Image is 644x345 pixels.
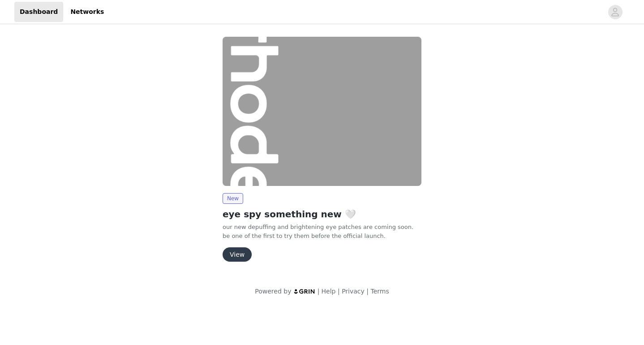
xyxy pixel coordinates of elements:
a: Networks [65,2,109,22]
span: New [223,193,243,204]
span: Powered by [255,288,291,295]
a: Help [322,288,336,295]
p: our new depuffing and brightening eye patches are coming soon. be one of the first to try them be... [223,223,421,240]
span: | [338,288,340,295]
button: View [223,247,252,262]
span: | [366,288,369,295]
span: | [318,288,320,295]
a: Dashboard [14,2,63,22]
div: avatar [611,5,619,19]
img: rhode skin [223,37,421,186]
a: Privacy [342,288,365,295]
img: logo [293,289,316,294]
h2: eye spy something new 🤍 [223,207,421,221]
a: View [223,251,252,258]
a: Terms [370,288,389,295]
